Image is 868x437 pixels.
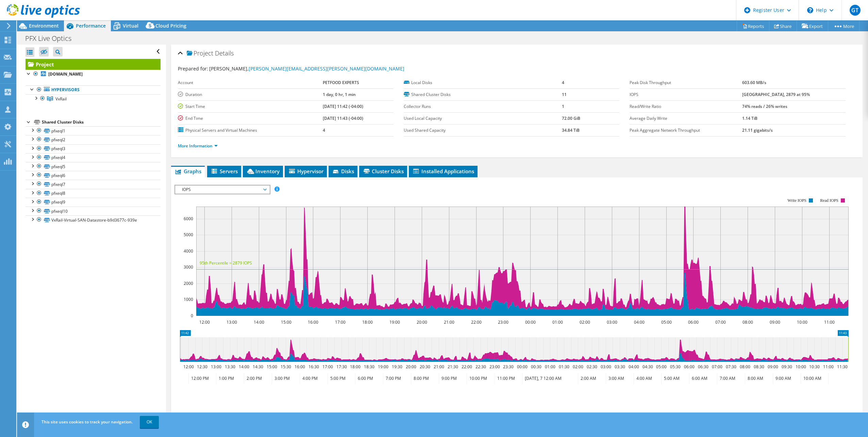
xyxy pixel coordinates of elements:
[26,198,161,207] a: pfxeql9
[562,127,580,133] b: 34.84 TiB
[184,264,193,270] text: 3000
[739,364,750,370] text: 08:00
[26,215,161,224] a: VxRail-Virtual-SAN-Datastore-b9d3677c-939e
[55,96,67,102] span: VxRail
[517,364,527,370] text: 00:00
[323,92,356,97] b: 1 day, 0 hr, 1 min
[281,319,291,325] text: 15:00
[531,364,541,370] text: 00:30
[26,162,161,171] a: pfxeql5
[781,364,792,370] text: 09:30
[809,364,819,370] text: 10:30
[630,91,742,98] label: IOPS
[471,319,481,325] text: 22:00
[140,416,159,428] a: OK
[579,319,590,325] text: 02:00
[405,364,416,370] text: 20:00
[630,103,742,110] label: Read/Write Ratio
[634,319,644,325] text: 04:00
[503,364,513,370] text: 23:30
[191,313,193,319] text: 0
[545,364,555,370] text: 01:00
[797,21,828,31] a: Export
[26,59,161,70] a: Project
[266,364,277,370] text: 15:00
[41,419,133,425] span: This site uses cookies to track your navigation.
[489,364,500,370] text: 23:00
[26,153,161,162] a: pfxeql4
[26,207,161,215] a: pfxeql10
[200,260,252,266] text: 95th Percentile = 2879 IOPS
[630,127,742,134] label: Peak Aggregate Network Throughput
[753,364,764,370] text: 08:30
[323,127,325,133] b: 4
[155,22,186,29] span: Cloud Pricing
[419,364,430,370] text: 20:30
[323,115,363,121] b: [DATE] 11:43 (-04:00)
[187,50,213,57] span: Project
[404,115,562,122] label: Used Local Capacity
[307,319,318,325] text: 16:00
[336,364,347,370] text: 17:30
[179,185,266,194] span: IOPS
[174,168,201,175] span: Graphs
[26,70,161,79] a: [DOMAIN_NAME]
[614,364,625,370] text: 03:30
[308,364,319,370] text: 16:30
[797,319,807,325] text: 10:00
[461,364,472,370] text: 22:00
[209,65,404,72] span: [PERSON_NAME],
[769,21,797,31] a: Share
[698,364,708,370] text: 06:30
[123,22,138,29] span: Virtual
[26,135,161,144] a: pfxeql2
[249,65,404,72] a: [PERSON_NAME][EMAIL_ADDRESS][PERSON_NAME][DOMAIN_NAME]
[389,319,400,325] text: 19:00
[586,364,597,370] text: 02:30
[742,80,766,85] b: 603.60 MB/s
[769,319,780,325] text: 09:00
[742,115,757,121] b: 1.14 TiB
[661,319,671,325] text: 05:00
[211,364,221,370] text: 13:00
[288,168,323,175] span: Hypervisor
[767,364,778,370] text: 09:00
[807,7,813,13] svg: \n
[211,168,238,175] span: Servers
[795,364,806,370] text: 10:00
[364,364,374,370] text: 18:30
[562,92,567,97] b: 11
[824,319,834,325] text: 11:00
[178,127,323,134] label: Physical Servers and Virtual Machines
[444,319,454,325] text: 21:00
[26,144,161,153] a: pfxeql3
[294,364,305,370] text: 16:00
[628,364,639,370] text: 04:00
[447,364,458,370] text: 21:30
[26,126,161,135] a: pfxeql1
[226,319,237,325] text: 13:00
[820,198,838,203] text: Read IOPS
[378,364,388,370] text: 19:00
[253,319,264,325] text: 14:00
[642,364,653,370] text: 04:30
[433,364,444,370] text: 21:00
[656,364,666,370] text: 05:00
[600,364,611,370] text: 03:00
[178,65,208,72] label: Prepared for:
[525,319,535,325] text: 00:00
[184,280,193,286] text: 2000
[787,198,806,203] text: Write IOPS
[362,319,372,325] text: 18:00
[404,91,562,98] label: Shared Cluster Disks
[323,80,359,85] b: PETFOOD EXPERTS
[335,319,345,325] text: 17:00
[178,91,323,98] label: Duration
[404,127,562,134] label: Used Shared Capacity
[850,5,861,16] span: GT
[630,115,742,122] label: Average Daily Write
[670,364,680,370] text: 05:30
[475,364,486,370] text: 22:30
[26,171,161,180] a: pfxeql6
[823,364,833,370] text: 11:00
